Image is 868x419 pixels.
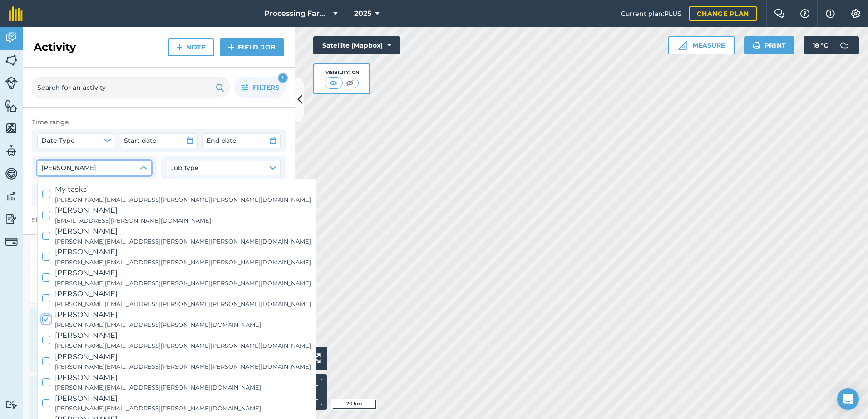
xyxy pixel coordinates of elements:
[837,388,859,410] div: Open Intercom Messenger
[55,309,261,321] span: [PERSON_NAME]
[850,9,861,18] img: A cog icon
[55,205,211,216] span: [PERSON_NAME]
[813,36,828,54] span: 18 ° C
[216,82,224,93] img: svg+xml;base64,PHN2ZyB4bWxucz0iaHR0cDovL3d3dy53My5vcmcvMjAwMC9zdmciIHdpZHRoPSIxOSIgaGVpZ2h0PSIyNC...
[55,330,311,341] span: [PERSON_NAME]
[752,40,761,51] img: svg+xml;base64,PHN2ZyB4bWxucz0iaHR0cDovL3d3dy53My5vcmcvMjAwMC9zdmciIHdpZHRoPSIxOSIgaGVpZ2h0PSIyNC...
[55,225,311,237] span: [PERSON_NAME]
[689,6,757,21] a: Change plan
[55,184,311,195] span: My tasks
[55,258,311,267] small: [PERSON_NAME][EMAIL_ADDRESS][PERSON_NAME][PERSON_NAME][DOMAIN_NAME]
[313,36,400,54] button: Satellite (Mapbox)
[344,78,355,88] img: svg+xml;base64,PHN2ZyB4bWxucz0iaHR0cDovL3d3dy53My5vcmcvMjAwMC9zdmciIHdpZHRoPSI1MCIgaGVpZ2h0PSI0MC...
[55,288,311,300] span: [PERSON_NAME]
[55,216,211,225] small: [EMAIL_ADDRESS][PERSON_NAME][DOMAIN_NAME]
[55,362,311,371] small: [PERSON_NAME][EMAIL_ADDRESS][PERSON_NAME][PERSON_NAME][DOMAIN_NAME]
[264,8,330,19] span: Processing Farms
[354,8,371,19] span: 2025
[55,393,261,404] span: [PERSON_NAME]
[55,246,311,258] span: [PERSON_NAME]
[55,321,261,330] small: [PERSON_NAME][EMAIL_ADDRESS][PERSON_NAME][DOMAIN_NAME]
[678,41,687,50] img: Ruler icon
[55,195,311,205] small: [PERSON_NAME][EMAIL_ADDRESS][PERSON_NAME][PERSON_NAME][DOMAIN_NAME]
[55,279,311,288] small: [PERSON_NAME][EMAIL_ADDRESS][PERSON_NAME][PERSON_NAME][DOMAIN_NAME]
[774,9,785,18] img: Two speech bubbles overlapping with the left bubble in the forefront
[826,8,835,19] img: svg+xml;base64,PHN2ZyB4bWxucz0iaHR0cDovL3d3dy53My5vcmcvMjAwMC9zdmciIHdpZHRoPSIxNyIgaGVpZ2h0PSIxNy...
[55,383,261,392] small: [PERSON_NAME][EMAIL_ADDRESS][PERSON_NAME][DOMAIN_NAME]
[835,36,853,54] img: svg+xml;base64,PD94bWwgdmVyc2lvbj0iMS4wIiBlbmNvZGluZz0idXRmLTgiPz4KPCEtLSBHZW5lcmF0b3I6IEFkb2JlIE...
[668,36,735,54] button: Measure
[9,6,23,21] img: fieldmargin Logo
[55,300,311,309] small: [PERSON_NAME][EMAIL_ADDRESS][PERSON_NAME][PERSON_NAME][DOMAIN_NAME]
[55,341,311,351] small: [PERSON_NAME][EMAIL_ADDRESS][PERSON_NAME][PERSON_NAME][DOMAIN_NAME]
[55,351,311,363] span: [PERSON_NAME]
[328,78,339,88] img: svg+xml;base64,PHN2ZyB4bWxucz0iaHR0cDovL3d3dy53My5vcmcvMjAwMC9zdmciIHdpZHRoPSI1MCIgaGVpZ2h0PSI0MC...
[55,404,261,413] small: [PERSON_NAME][EMAIL_ADDRESS][PERSON_NAME][DOMAIN_NAME]
[55,237,311,246] small: [PERSON_NAME][EMAIL_ADDRESS][PERSON_NAME][PERSON_NAME][DOMAIN_NAME]
[325,69,359,76] div: Visibility: On
[799,9,810,18] img: A question mark icon
[55,372,261,384] span: [PERSON_NAME]
[744,36,795,54] button: Print
[621,9,681,19] span: Current plan : PLUS
[55,267,311,279] span: [PERSON_NAME]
